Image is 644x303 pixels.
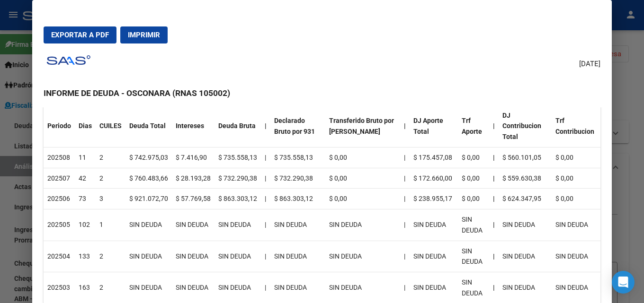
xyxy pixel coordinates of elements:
[96,241,125,272] td: 2
[215,209,261,241] td: SIN DEUDA
[552,105,600,147] th: Trf Contribucion
[410,189,458,209] td: $ 238.955,17
[552,241,600,272] td: SIN DEUDA
[400,168,410,189] td: |
[270,168,325,189] td: $ 732.290,38
[400,189,410,209] td: |
[96,105,125,147] th: CUILES
[499,168,552,189] td: $ 559.630,38
[458,189,489,209] td: $ 0,00
[261,189,270,209] td: |
[458,105,489,147] th: Trf Aporte
[270,241,325,272] td: SIN DEUDA
[215,147,261,168] td: $ 735.558,13
[75,147,96,168] td: 11
[489,168,499,189] th: |
[270,105,325,147] th: Declarado Bruto por 931
[215,168,261,189] td: $ 732.290,38
[128,31,160,39] span: Imprimir
[458,241,489,272] td: SIN DEUDA
[75,209,96,241] td: 102
[261,168,270,189] td: |
[215,241,261,272] td: SIN DEUDA
[325,147,400,168] td: $ 0,00
[44,26,116,43] button: Exportar a PDF
[51,31,109,39] span: Exportar a PDF
[261,105,270,147] th: |
[552,147,600,168] td: $ 0,00
[552,209,600,241] td: SIN DEUDA
[125,168,172,189] td: $ 760.483,66
[325,189,400,209] td: $ 0,00
[44,105,75,147] th: Periodo
[579,59,600,69] span: [DATE]
[172,168,215,189] td: $ 28.193,28
[44,87,600,99] h3: INFORME DE DEUDA - OSCONARA (RNAS 105002)
[325,105,400,147] th: Transferido Bruto por [PERSON_NAME]
[125,241,172,272] td: SIN DEUDA
[75,189,96,209] td: 73
[172,105,215,147] th: Intereses
[270,209,325,241] td: SIN DEUDA
[325,241,400,272] td: SIN DEUDA
[172,189,215,209] td: $ 57.769,58
[261,209,270,241] td: |
[612,271,635,294] div: Open Intercom Messenger
[499,147,552,168] td: $ 560.101,05
[325,168,400,189] td: $ 0,00
[172,241,215,272] td: SIN DEUDA
[489,241,499,272] th: |
[96,168,125,189] td: 2
[75,105,96,147] th: Dias
[96,209,125,241] td: 1
[44,189,75,209] td: 202506
[261,147,270,168] td: |
[44,209,75,241] td: 202505
[410,168,458,189] td: $ 172.660,00
[261,241,270,272] td: |
[410,147,458,168] td: $ 175.457,08
[120,26,168,43] button: Imprimir
[125,189,172,209] td: $ 921.072,70
[499,241,552,272] td: SIN DEUDA
[400,147,410,168] td: |
[410,105,458,147] th: DJ Aporte Total
[499,189,552,209] td: $ 624.347,95
[44,241,75,272] td: 202504
[44,168,75,189] td: 202507
[172,209,215,241] td: SIN DEUDA
[400,209,410,241] td: |
[489,189,499,209] th: |
[458,147,489,168] td: $ 0,00
[172,147,215,168] td: $ 7.416,90
[499,105,552,147] th: DJ Contribucion Total
[552,168,600,189] td: $ 0,00
[489,209,499,241] th: |
[75,168,96,189] td: 42
[215,189,261,209] td: $ 863.303,12
[552,189,600,209] td: $ 0,00
[96,147,125,168] td: 2
[125,105,172,147] th: Deuda Total
[489,147,499,168] th: |
[400,241,410,272] td: |
[489,105,499,147] th: |
[75,241,96,272] td: 133
[125,209,172,241] td: SIN DEUDA
[458,209,489,241] td: SIN DEUDA
[410,209,458,241] td: SIN DEUDA
[325,209,400,241] td: SIN DEUDA
[44,147,75,168] td: 202508
[270,147,325,168] td: $ 735.558,13
[410,241,458,272] td: SIN DEUDA
[270,189,325,209] td: $ 863.303,12
[125,147,172,168] td: $ 742.975,03
[215,105,261,147] th: Deuda Bruta
[458,168,489,189] td: $ 0,00
[96,189,125,209] td: 3
[499,209,552,241] td: SIN DEUDA
[400,105,410,147] th: |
